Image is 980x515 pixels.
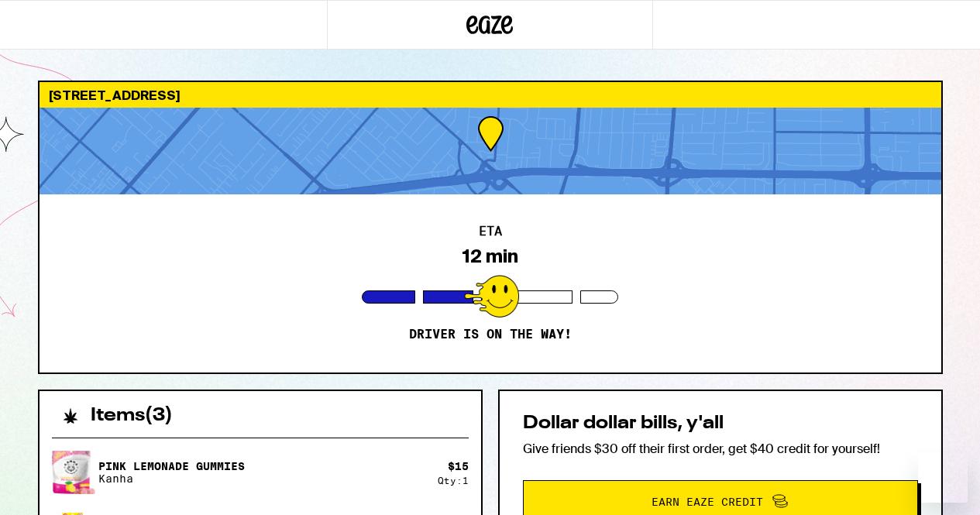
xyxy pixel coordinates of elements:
iframe: Button to launch messaging window [918,453,968,503]
p: Give friends $30 off their first order, get $40 credit for yourself! [523,441,918,457]
p: Driver is on the way! [409,327,572,342]
div: 12 min [462,245,518,267]
h2: Items ( 3 ) [91,407,173,425]
h2: Dollar dollar bills, y'all [523,414,918,433]
span: Earn Eaze Credit [652,496,763,507]
p: Pink Lemonade Gummies [98,460,245,472]
p: Kanha [98,472,245,485]
div: [STREET_ADDRESS] [40,82,941,108]
h2: ETA [479,225,502,238]
img: Pink Lemonade Gummies [52,449,95,496]
div: Qty: 1 [438,476,469,486]
div: $ 15 [448,460,469,472]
